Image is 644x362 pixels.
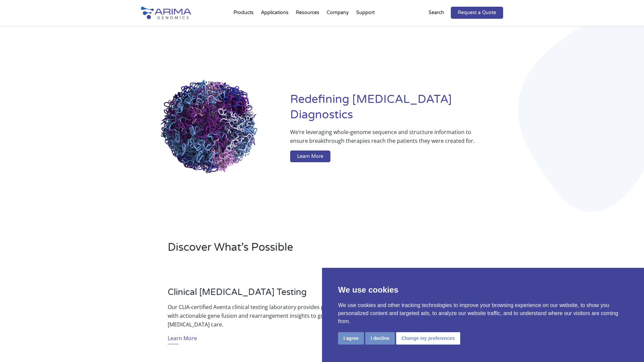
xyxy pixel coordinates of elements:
button: Change my preferences [396,332,460,345]
img: Arima-Genomics-logo [141,7,191,19]
p: We use cookies [338,284,628,296]
p: Search [429,8,444,17]
h2: Discover What’s Possible [168,240,408,260]
a: Request a Quote [451,7,503,19]
h1: Redefining [MEDICAL_DATA] Diagnostics [290,92,503,128]
button: I agree [338,332,364,345]
a: Learn More [168,334,197,344]
p: We’re leveraging whole-genome sequence and structure information to ensure breakthrough therapies... [290,128,476,150]
p: We use cookies and other tracking technologies to improve your browsing experience on our website... [338,301,628,325]
button: I decline [365,332,395,345]
a: Learn More [290,150,330,163]
p: Our CLIA-certified Aventa clinical testing laboratory provides physicians with actionable gene fu... [168,303,350,329]
h3: Clinical [MEDICAL_DATA] Testing [168,287,350,303]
